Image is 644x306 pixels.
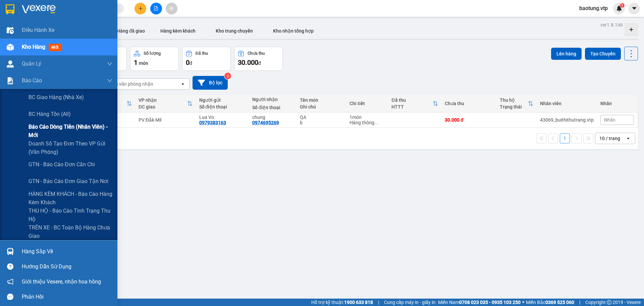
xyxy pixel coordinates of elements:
[585,48,621,60] button: Tạo Chuyến
[522,301,524,304] span: ⚪️
[626,136,631,141] svg: open
[193,76,228,90] button: Bộ lọc
[107,61,112,67] span: down
[560,133,570,143] button: 1
[273,28,314,34] span: Kho nhận tổng hợp
[252,105,293,110] div: Số điện thoại
[500,104,528,110] div: Trạng thái
[496,95,537,113] th: Toggle SortBy
[199,120,226,125] div: 0979383163
[540,117,594,123] div: 43069_buithithutrang.vtp
[252,97,293,102] div: Người nhận
[138,6,143,11] span: plus
[29,123,112,139] span: Báo cáo dòng tiền (nhân viên) - mới
[7,60,14,68] img: warehouse-icon
[438,299,521,306] span: Miền Nam
[378,299,379,306] span: |
[604,117,615,123] span: Nhãn
[252,115,293,120] div: chung
[391,97,433,103] div: Đã thu
[500,97,528,103] div: Thu hộ
[545,300,574,305] strong: 0369 525 060
[199,104,246,110] div: Số điện thoại
[607,300,611,305] span: copyright
[22,59,41,68] span: Quản Lý
[7,248,14,255] img: warehouse-icon
[300,120,342,125] div: b
[7,278,13,285] span: notification
[29,190,112,207] span: HÀNG KÈM KHÁCH - Báo cáo hàng kèm khách
[374,120,378,125] span: ...
[22,26,54,34] span: Điều hành xe
[628,3,640,14] button: caret-down
[29,223,112,240] span: TRÊN XE - BC toàn bộ hàng chưa giao
[7,44,14,51] img: warehouse-icon
[107,81,153,87] div: Chọn văn phòng nhận
[29,110,71,118] span: BC hàng tồn (all)
[154,6,158,11] span: file-add
[311,299,373,306] span: Hỗ trợ kỹ thuật:
[199,97,246,103] div: Người gửi
[252,120,279,125] div: 0974695269
[22,292,112,302] div: Phản hồi
[7,27,14,34] img: warehouse-icon
[22,247,112,257] div: Hàng sắp về
[139,60,148,66] span: món
[22,76,42,85] span: Báo cáo
[526,299,574,306] span: Miền Bắc
[139,104,187,110] div: ĐC giao
[350,115,385,120] div: 1 món
[49,44,61,51] span: mới
[150,3,162,14] button: file-add
[22,262,112,272] div: Hướng dẫn sử dụng
[574,4,613,12] span: baotung.vtp
[22,277,101,286] span: Giới thiệu Vexere, nhận hoa hồng
[600,101,634,106] div: Nhãn
[130,47,179,71] button: Số lượng1món
[459,300,521,305] strong: 0708 023 035 - 0935 103 250
[616,5,622,11] img: icon-new-feature
[300,104,342,110] div: Ghi chú
[186,58,190,67] span: 0
[29,207,112,223] span: THU HỘ - Báo cáo tình trạng thu hộ
[621,3,623,8] span: 1
[29,177,108,185] span: GTN - Báo cáo đơn giao tận nơi
[384,299,436,306] span: Cung cấp máy in - giấy in:
[190,60,192,66] span: đ
[6,4,14,14] img: logo-vxr
[139,97,187,103] div: VP nhận
[600,21,623,29] div: ver 1.8.146
[631,5,637,11] span: caret-down
[551,48,582,60] button: Lên hàng
[258,60,261,66] span: đ
[144,51,161,56] div: Số lượng
[135,95,196,113] th: Toggle SortBy
[391,104,433,110] div: HTTT
[166,3,177,14] button: aim
[350,120,385,125] div: Hàng thông thường
[620,3,625,8] sup: 1
[29,139,112,156] span: Doanh số tạo đơn theo VP gửi (văn phòng)
[300,115,342,120] div: QA
[234,47,283,71] button: Chưa thu30.000đ
[248,51,265,56] div: Chưa thu
[160,28,196,34] span: Hàng kèm khách
[7,263,13,270] span: question-circle
[388,95,441,113] th: Toggle SortBy
[22,44,45,50] span: Kho hàng
[29,93,84,101] span: BC giao hàng (nhà xe)
[238,58,258,67] span: 30.000
[216,28,253,34] span: Kho trung chuyển
[180,81,185,87] svg: open
[111,23,150,39] button: Hàng đã giao
[182,47,231,71] button: Đã thu0đ
[224,73,231,79] sup: 2
[29,160,95,169] span: GTN - Báo cáo đơn cần chi
[7,77,14,84] img: solution-icon
[134,58,138,67] span: 1
[199,115,246,120] div: Lua Vo
[445,117,493,123] div: 30.000 đ
[169,6,174,11] span: aim
[300,97,342,103] div: Tên món
[599,135,620,142] div: 10 / trang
